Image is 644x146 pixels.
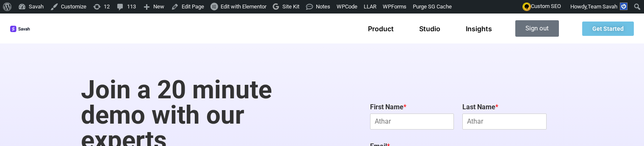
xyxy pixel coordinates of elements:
[370,114,454,130] input: Athar
[419,24,440,33] a: Studio
[368,24,492,33] nav: Menu
[515,20,559,37] a: Sign out
[582,22,634,36] a: Get Started
[462,103,546,112] label: Last Name
[592,26,624,32] span: Get Started
[370,103,454,112] label: First Name
[525,25,549,32] span: Sign out
[368,24,394,33] a: Product
[282,3,299,10] span: Site Kit
[602,105,644,146] iframe: Chat Widget
[466,24,492,33] a: Insights
[462,114,546,130] input: Athar
[588,3,617,10] span: Team Savah
[221,3,266,10] span: Edit with Elementor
